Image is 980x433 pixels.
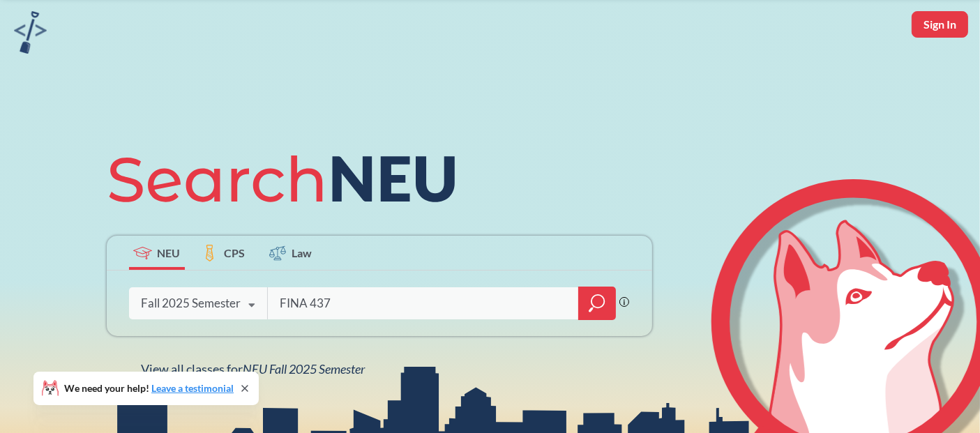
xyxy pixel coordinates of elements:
input: Class, professor, course number, "phrase" [278,289,568,318]
button: Sign In [912,11,968,38]
div: magnifying glass [578,287,616,320]
span: NEU [157,245,180,261]
div: Fall 2025 Semester [142,296,241,311]
span: CPS [224,245,245,261]
a: sandbox logo [14,11,47,58]
span: We need your help! [64,383,234,393]
span: NEU Fall 2025 Semester [243,361,365,377]
img: sandbox logo [14,11,47,54]
span: View all classes for [142,361,365,377]
span: Law [292,245,312,261]
a: Leave a testimonial [151,382,234,394]
svg: magnifying glass [589,294,605,313]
